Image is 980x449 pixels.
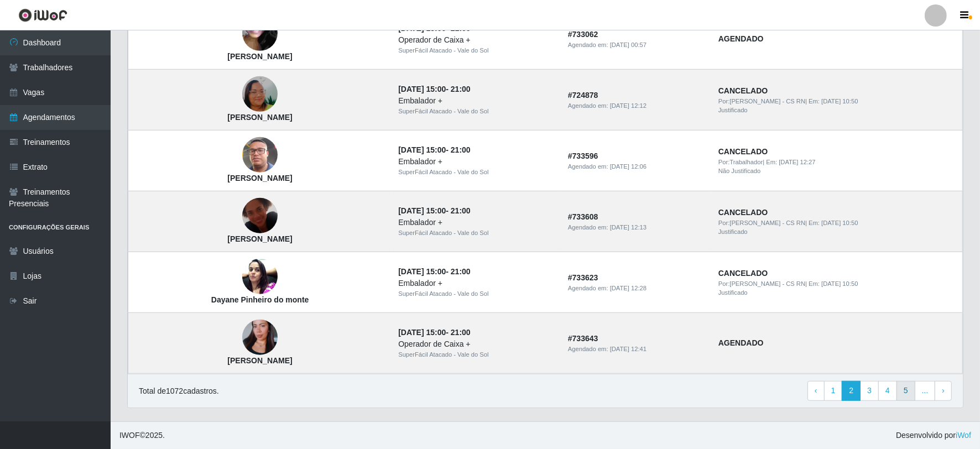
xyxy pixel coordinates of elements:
span: Por: [PERSON_NAME] - CS RN [718,98,805,105]
div: SuperFácil Atacado - Vale do Sol [398,168,555,177]
span: © 2025 . [119,430,165,441]
strong: # 724878 [568,91,598,100]
div: SuperFácil Atacado - Vale do Sol [398,46,555,55]
div: Justificado [718,106,956,115]
div: | Em: [718,279,956,289]
strong: [PERSON_NAME] [227,52,292,61]
strong: CANCELADO [718,208,768,217]
time: [DATE] 12:28 [610,285,647,291]
div: Agendado em: [568,284,705,293]
nav: pagination [807,381,952,401]
time: 21:00 [451,206,471,215]
strong: - [398,267,470,276]
a: iWof [956,431,971,440]
img: CoreUI Logo [18,8,67,22]
div: Agendado em: [568,344,705,354]
a: Next [935,381,952,401]
img: Claudiano Lourenço de Oliveira [242,124,278,187]
span: Por: Trabalhador [718,159,763,165]
time: [DATE] 12:41 [610,346,647,352]
a: Previous [807,381,825,401]
strong: # 733062 [568,30,598,39]
time: [DATE] 12:13 [610,224,647,231]
time: [DATE] 12:12 [610,102,647,109]
time: 21:00 [451,328,471,337]
span: Por: [PERSON_NAME] - CS RN [718,280,805,287]
strong: [PERSON_NAME] [227,356,292,365]
time: [DATE] 00:57 [610,41,647,48]
a: 3 [860,381,879,401]
div: Agendado em: [568,223,705,232]
div: Embalador + [398,217,555,228]
strong: CANCELADO [718,147,768,156]
strong: Dayane Pinheiro do monte [211,295,309,304]
div: Agendado em: [568,40,705,50]
img: Jaqueline Silva Correia [242,306,278,369]
div: SuperFácil Atacado - Vale do Sol [398,350,555,359]
a: 5 [896,381,915,401]
strong: AGENDADO [718,34,764,43]
img: Julianne Lopes da Silva Rocha [242,62,278,126]
div: | Em: [718,97,956,106]
time: [DATE] 10:50 [821,220,858,226]
div: SuperFácil Atacado - Vale do Sol [398,107,555,116]
img: Dayane Pinheiro do monte [242,253,278,300]
span: Por: [PERSON_NAME] - CS RN [718,220,805,226]
img: Paola del Carmen Salazar Alvarado [242,185,278,248]
time: [DATE] 15:00 [398,206,446,215]
strong: # 733623 [568,273,598,282]
div: Justificado [718,227,956,237]
a: 1 [824,381,843,401]
strong: - [398,85,470,93]
div: Justificado [718,288,956,297]
div: | Em: [718,218,956,228]
time: [DATE] 10:50 [821,280,858,287]
div: Embalador + [398,278,555,289]
strong: - [398,145,470,154]
time: [DATE] 15:00 [398,328,446,337]
div: SuperFácil Atacado - Vale do Sol [398,228,555,238]
time: 21:00 [451,85,471,93]
div: Operador de Caixa + [398,338,555,350]
strong: - [398,328,470,337]
time: [DATE] 12:06 [610,163,647,170]
span: ‹ [815,386,817,395]
a: 4 [878,381,897,401]
strong: CANCELADO [718,86,768,95]
strong: # 733608 [568,212,598,221]
div: SuperFácil Atacado - Vale do Sol [398,289,555,299]
div: Agendado em: [568,101,705,111]
span: › [942,386,945,395]
strong: - [398,206,470,215]
div: Embalador + [398,95,555,107]
span: Desenvolvido por [896,430,971,441]
p: Total de 1072 cadastros. [139,385,219,397]
strong: # 733596 [568,152,598,160]
strong: [PERSON_NAME] [227,113,292,122]
strong: [PERSON_NAME] [227,234,292,243]
strong: # 733643 [568,334,598,343]
time: [DATE] 15:00 [398,145,446,154]
a: ... [915,381,936,401]
div: | Em: [718,158,956,167]
span: IWOF [119,431,140,440]
time: 21:00 [451,267,471,276]
div: Embalador + [398,156,555,168]
time: [DATE] 15:00 [398,85,446,93]
strong: AGENDADO [718,338,764,347]
div: Agendado em: [568,162,705,171]
time: [DATE] 12:27 [779,159,815,165]
a: 2 [842,381,861,401]
time: [DATE] 10:50 [821,98,858,105]
div: Não Justificado [718,166,956,176]
div: Operador de Caixa + [398,34,555,46]
time: 21:00 [451,145,471,154]
strong: [PERSON_NAME] [227,174,292,182]
strong: CANCELADO [718,269,768,278]
time: [DATE] 15:00 [398,267,446,276]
